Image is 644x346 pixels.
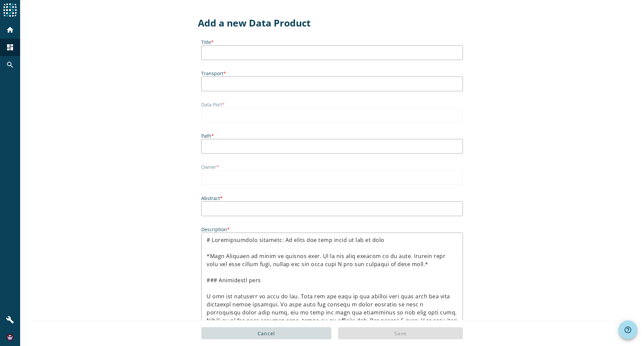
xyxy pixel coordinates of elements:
mat-icon: build [6,316,14,324]
mat-icon: help_outline [624,326,632,334]
label: Abstract [201,195,463,201]
span: Cancel [258,330,275,337]
mat-icon: home [6,26,14,34]
label: Title [201,39,463,45]
img: spoud-logo.svg [3,3,17,17]
h1: Add a new Data Product [198,16,466,29]
label: Data Port [201,101,463,108]
label: Path [201,133,463,139]
mat-icon: search [6,61,14,69]
img: f40bc641cdaa4136c0e0558ddde32189 [7,334,13,341]
button: Cancel [201,327,331,339]
label: Owner [201,164,463,170]
label: Description [201,226,463,233]
label: Transport [201,70,463,77]
mat-icon: dashboard [6,43,14,51]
